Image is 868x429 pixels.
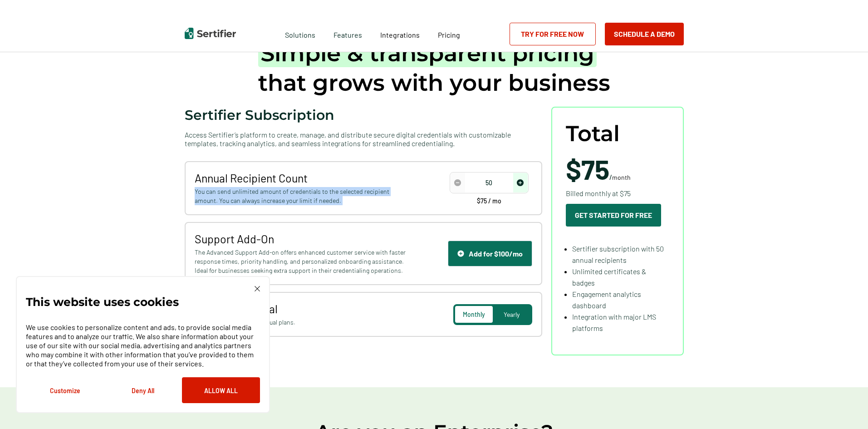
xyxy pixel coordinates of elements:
a: Integrations [380,28,420,39]
h1: that grows with your business [258,39,610,98]
img: Cookie Popup Close [255,286,260,291]
span: increase number [513,173,528,192]
button: Schedule a Demo [605,23,684,45]
img: Support Icon [457,250,464,257]
span: Integrations [380,30,420,39]
button: Support IconAdd for $100/mo [448,241,532,266]
span: Sertifier subscription with 50 annual recipients [572,244,664,264]
span: Integration with major LMS platforms [572,312,656,332]
p: We use cookies to personalize content and ads, to provide social media features and to analyze ou... [26,323,260,368]
span: You can send unlimited amount of credentials to the selected recipient amount. You can always inc... [195,187,408,205]
img: Sertifier | Digital Credentialing Platform [185,28,236,39]
button: Deny All [104,377,182,403]
span: decrease number [451,173,465,192]
span: Solutions [285,28,315,39]
span: Payment Interval [195,302,408,316]
a: Pricing [438,28,460,39]
img: Increase Icon [517,179,524,186]
a: Try for Free Now [510,23,596,45]
span: Engagement analytics dashboard [572,290,641,310]
span: Annual Recipient Count [195,171,408,185]
span: Simple & transparent pricing [258,39,597,67]
span: $75 / mo [477,198,501,204]
span: Access Sertifier’s platform to create, manage, and distribute secure digital credentials with cus... [185,130,542,148]
span: Total [566,121,620,146]
span: Unlimited certificates & badges [572,267,646,287]
button: Customize [26,377,104,403]
span: Sertifier Subscription [185,107,334,123]
button: Allow All [182,377,260,403]
div: Add for $100/mo [457,249,523,258]
span: Yearly [504,311,520,318]
img: Decrease Icon [454,179,461,186]
span: Get 2 months free with annual plans. [195,318,408,327]
span: Monthly [463,311,485,318]
span: $75 [566,153,609,185]
span: The Advanced Support Add-on offers enhanced customer service with faster response times, priority... [195,248,408,275]
span: / [566,155,631,182]
button: Get Started For Free [566,204,661,227]
span: Features [333,28,362,39]
span: Support Add-On [195,232,408,246]
p: This website uses cookies [26,297,179,306]
span: month [612,173,631,181]
span: Billed monthly at $75 [566,187,631,199]
span: Pricing [438,30,460,39]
